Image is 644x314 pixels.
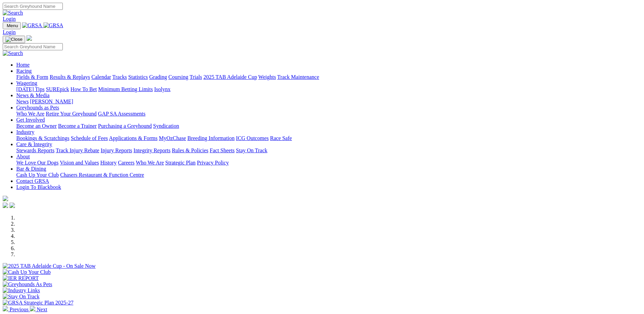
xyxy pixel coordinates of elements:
img: GRSA [43,22,63,29]
a: MyOzChase [159,135,186,141]
a: Minimum Betting Limits [98,86,153,92]
a: We Love Our Dogs [16,160,58,165]
a: Careers [118,160,134,165]
input: Search [3,3,63,10]
img: Greyhounds As Pets [3,281,52,287]
a: Trials [189,74,202,80]
img: IER REPORT [3,275,39,281]
a: Strategic Plan [165,160,196,165]
a: Calendar [91,74,111,80]
a: Contact GRSA [16,178,49,184]
a: Stewards Reports [16,147,54,153]
div: About [16,160,641,166]
a: Retire Your Greyhound [46,111,97,117]
a: Greyhounds as Pets [16,105,59,110]
div: Racing [16,74,641,80]
img: logo-grsa-white.png [3,196,8,201]
a: Previous [3,307,30,312]
a: Industry [16,129,34,135]
a: Care & Integrity [16,141,52,147]
a: How To Bet [71,86,97,92]
img: GRSA Strategic Plan 2025-27 [3,300,73,306]
img: twitter.svg [10,203,15,208]
a: Purchasing a Greyhound [98,123,152,129]
a: Cash Up Your Club [16,172,59,178]
a: Vision and Values [60,160,99,165]
a: Chasers Restaurant & Function Centre [60,172,144,178]
a: About [16,154,30,159]
a: Fields & Form [16,74,48,80]
button: Toggle navigation [3,22,21,29]
img: logo-grsa-white.png [26,35,32,41]
a: Login [3,16,16,22]
a: ICG Outcomes [236,135,269,141]
a: Syndication [153,123,179,129]
img: chevron-left-pager-white.svg [3,306,8,311]
img: facebook.svg [3,203,8,208]
a: Schedule of Fees [71,135,108,141]
a: Isolynx [154,86,170,92]
a: Rules & Policies [172,147,208,153]
a: SUREpick [46,86,69,92]
a: Home [16,62,30,68]
a: News & Media [16,92,50,98]
span: Menu [7,23,18,28]
a: Privacy Policy [197,160,229,165]
a: Login [3,29,16,35]
img: Search [3,50,23,56]
a: Racing [16,68,32,74]
img: Search [3,10,23,16]
a: Coursing [168,74,188,80]
a: Who We Are [136,160,164,165]
img: Cash Up Your Club [3,269,51,275]
div: Bar & Dining [16,172,641,178]
span: Previous [10,307,29,312]
a: Track Maintenance [277,74,319,80]
img: Industry Links [3,287,40,294]
a: Statistics [128,74,148,80]
img: chevron-right-pager-white.svg [30,306,35,311]
span: Next [37,307,47,312]
a: Race Safe [270,135,292,141]
a: Track Injury Rebate [56,147,99,153]
a: Bookings & Scratchings [16,135,69,141]
a: History [100,160,116,165]
div: Wagering [16,86,641,92]
a: Who We Are [16,111,44,117]
a: Login To Blackbook [16,184,61,190]
a: Integrity Reports [133,147,170,153]
a: Injury Reports [100,147,132,153]
a: Next [30,307,47,312]
img: Close [5,37,22,42]
a: Stay On Track [236,147,267,153]
input: Search [3,43,63,50]
div: Care & Integrity [16,147,641,154]
a: Weights [258,74,276,80]
img: GRSA [22,22,42,29]
a: News [16,99,29,104]
a: Grading [149,74,167,80]
div: Industry [16,135,641,141]
a: Become a Trainer [58,123,97,129]
div: News & Media [16,99,641,105]
a: 2025 TAB Adelaide Cup [203,74,257,80]
button: Toggle navigation [3,36,25,43]
a: Applications & Forms [109,135,158,141]
div: Greyhounds as Pets [16,111,641,117]
img: Stay On Track [3,294,39,300]
div: Get Involved [16,123,641,129]
a: GAP SA Assessments [98,111,146,117]
a: Wagering [16,80,37,86]
a: Bar & Dining [16,166,46,172]
a: Get Involved [16,117,45,123]
a: Become an Owner [16,123,57,129]
a: [DATE] Tips [16,86,44,92]
img: 2025 TAB Adelaide Cup - On Sale Now [3,263,96,269]
a: [PERSON_NAME] [30,99,73,104]
a: Tracks [112,74,127,80]
a: Results & Replays [50,74,90,80]
a: Breeding Information [187,135,235,141]
a: Fact Sheets [210,147,235,153]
